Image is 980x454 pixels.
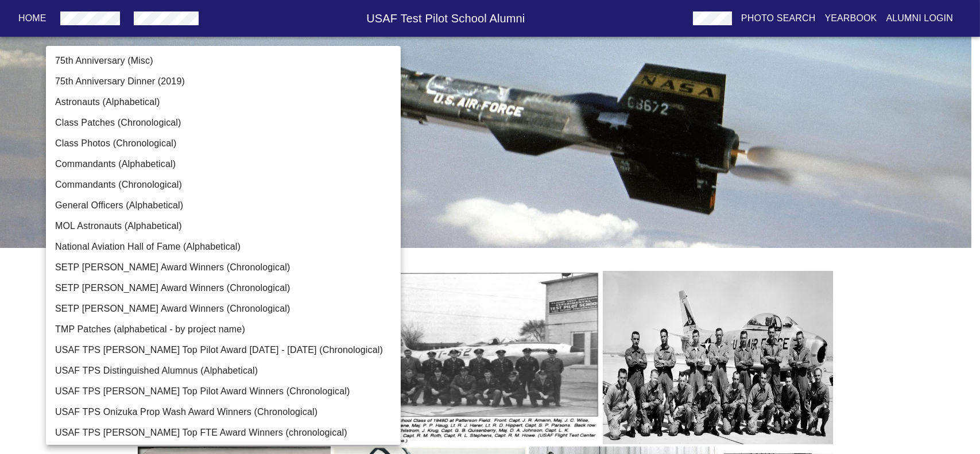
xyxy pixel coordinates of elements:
li: 75th Anniversary (Misc) [46,51,409,71]
li: MOL Astronauts (Alphabetical) [46,216,409,236]
li: Astronauts (Alphabetical) [46,92,409,112]
li: USAF TPS Distinguished Alumnus (Alphabetical) [46,360,409,381]
li: Class Photos (Chronological) [46,133,409,154]
li: National Aviation Hall of Fame (Alphabetical) [46,236,409,257]
li: Class Patches (Chronological) [46,112,409,133]
li: SETP [PERSON_NAME] Award Winners (Chronological) [46,298,409,319]
li: USAF TPS [PERSON_NAME] Top Pilot Award Winners (Chronological) [46,381,409,402]
li: USAF TPS [PERSON_NAME] Top Pilot Award [DATE] - [DATE] (Chronological) [46,340,409,360]
li: 75th Anniversary Dinner (2019) [46,71,409,92]
li: General Officers (Alphabetical) [46,195,409,216]
li: USAF TPS [PERSON_NAME] Top FTE Award Winners (chronological) [46,422,409,443]
li: TMP Patches (alphabetical - by project name) [46,319,409,340]
li: SETP [PERSON_NAME] Award Winners (Chronological) [46,278,409,298]
li: Commandants (Chronological) [46,174,409,195]
li: SETP [PERSON_NAME] Award Winners (Chronological) [46,257,409,278]
li: Commandants (Alphabetical) [46,154,409,174]
li: USAF TPS Onizuka Prop Wash Award Winners (Chronological) [46,402,409,422]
